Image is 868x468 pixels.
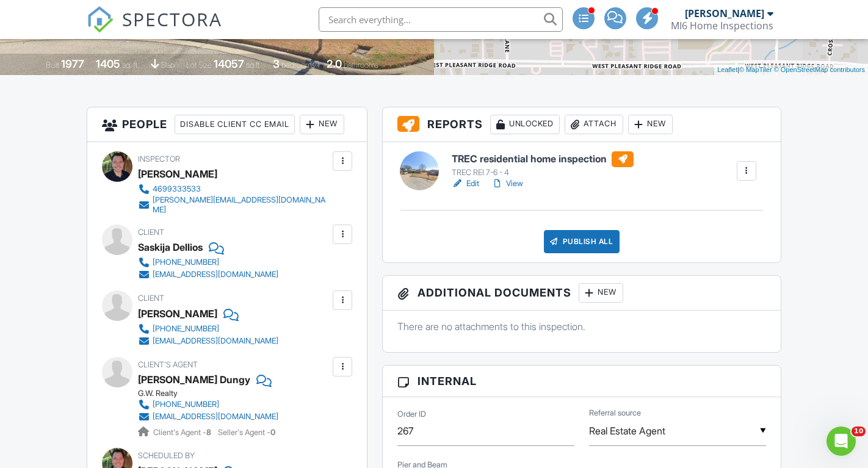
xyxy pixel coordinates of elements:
div: Disable Client CC Email [175,115,295,134]
label: Referral source [589,408,641,419]
span: Client [138,293,164,303]
label: Order ID [397,409,426,420]
span: Client's Agent [138,360,198,369]
span: Inspector [138,154,180,164]
div: | [714,65,868,75]
div: Saskija Dellios [138,238,203,256]
a: [PERSON_NAME][EMAIL_ADDRESS][DOMAIN_NAME] [138,195,330,215]
div: TREC REI 7-6 - 4 [452,168,634,178]
div: [PERSON_NAME] [685,7,764,20]
div: Unlocked [490,115,560,134]
div: 14057 [214,57,244,70]
div: G.W. Realty [138,389,288,398]
a: [EMAIL_ADDRESS][DOMAIN_NAME] [138,335,278,347]
div: [PERSON_NAME][EMAIL_ADDRESS][DOMAIN_NAME] [153,195,330,215]
span: 10 [852,427,866,436]
a: [PHONE_NUMBER] [138,323,278,335]
a: [PERSON_NAME] Dungy [138,370,250,389]
span: bathrooms [344,60,378,70]
img: The Best Home Inspection Software - Spectora [87,6,114,33]
h3: Additional Documents [383,276,781,311]
span: bedrooms [281,60,315,70]
span: Client [138,228,164,237]
span: SPECTORA [122,6,222,32]
div: MI6 Home Inspections [671,20,773,32]
div: Publish All [544,230,620,253]
h6: TREC residential home inspection [452,151,634,167]
h3: Internal [383,365,781,397]
a: © MapTiler [739,66,772,73]
div: New [628,115,673,134]
span: Scheduled By [138,451,195,460]
div: [PHONE_NUMBER] [153,257,219,267]
a: [EMAIL_ADDRESS][DOMAIN_NAME] [138,268,278,281]
input: Search everything... [319,7,563,32]
div: 4699333533 [153,184,201,194]
strong: 8 [206,428,211,437]
a: [PHONE_NUMBER] [138,398,278,411]
div: [EMAIL_ADDRESS][DOMAIN_NAME] [153,336,278,346]
p: There are no attachments to this inspection. [397,320,766,333]
iframe: Intercom live chat [826,427,856,456]
div: 3 [273,57,280,70]
a: TREC residential home inspection TREC REI 7-6 - 4 [452,151,634,178]
span: slab [161,60,175,70]
a: © OpenStreetMap contributors [774,66,865,73]
a: [PHONE_NUMBER] [138,256,278,268]
span: Lot Size [186,60,212,70]
strong: 0 [270,428,275,437]
h3: Reports [383,107,781,142]
div: 1977 [61,57,84,70]
span: Seller's Agent - [218,428,275,437]
span: Built [46,60,59,70]
div: [PERSON_NAME] [138,165,217,183]
a: SPECTORA [87,16,222,42]
div: 1405 [96,57,120,70]
div: 2.0 [327,57,342,70]
div: [PERSON_NAME] [138,304,217,323]
div: New [579,283,623,303]
div: [PHONE_NUMBER] [153,324,219,334]
span: sq. ft. [122,60,139,70]
a: View [491,178,523,190]
a: Leaflet [717,66,737,73]
h3: People [87,107,367,142]
a: Edit [452,178,479,190]
div: New [300,115,344,134]
span: sq.ft. [246,60,261,70]
a: [EMAIL_ADDRESS][DOMAIN_NAME] [138,411,278,423]
div: [PHONE_NUMBER] [153,400,219,409]
div: [EMAIL_ADDRESS][DOMAIN_NAME] [153,270,278,279]
span: Client's Agent - [153,428,213,437]
div: [EMAIL_ADDRESS][DOMAIN_NAME] [153,412,278,422]
div: Attach [565,115,623,134]
a: 4699333533 [138,183,330,195]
